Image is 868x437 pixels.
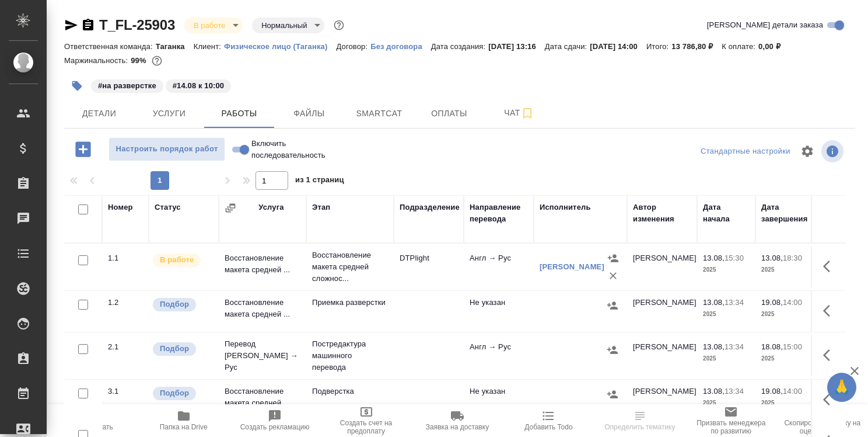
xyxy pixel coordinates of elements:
div: Исполнитель [540,202,591,213]
p: 2025 [703,353,750,365]
span: Smartcat [351,106,407,121]
button: 🙏 [827,373,856,402]
span: Оплаты [421,106,477,121]
span: Работы [211,106,267,121]
td: Не указан [464,380,534,421]
div: Направление перевода [470,202,528,225]
p: Таганка [156,42,194,51]
span: Определить тематику [604,423,675,431]
td: Англ → Рус [464,335,534,376]
p: Физическое лицо (Таганка) [224,42,337,51]
div: В работе [252,18,324,33]
p: #на разверстке [98,80,156,92]
p: Клиент: [194,42,224,51]
td: [PERSON_NAME] [627,335,697,376]
span: на разверстке [90,80,164,90]
td: [PERSON_NAME] [627,247,697,287]
div: 1.2 [108,297,143,308]
button: Нормальный [258,20,310,30]
span: Настроить таблицу [793,137,821,165]
span: Скопировать ссылку на оценку заказа [784,419,861,435]
p: 14:00 [783,298,802,307]
button: Сгруппировать [225,202,236,214]
button: Добавить Todo [503,404,594,437]
p: 13:34 [724,298,744,307]
div: 2.1 [108,341,143,353]
p: 13.08, [761,254,783,262]
button: Скопировать ссылку для ЯМессенджера [64,18,78,32]
span: Включить последовательность [251,138,325,161]
p: Постредактура машинного перевода [312,338,388,373]
span: Настроить порядок работ [115,143,219,156]
td: DTPlight [394,247,464,287]
div: Автор изменения [633,202,691,225]
p: Подбор [160,387,189,399]
td: [PERSON_NAME] [627,380,697,421]
span: Детали [71,106,127,121]
button: Пересчитать [47,404,138,437]
p: Восстановление макета средней сложнос... [312,249,388,285]
p: 2025 [761,264,808,276]
p: 2025 [761,397,808,409]
button: Призвать менеджера по развитию [685,404,776,437]
p: 14:00 [783,387,802,396]
p: К оплате: [722,42,758,51]
span: [PERSON_NAME] детали заказа [707,19,823,31]
button: Здесь прячутся важные кнопки [816,386,844,414]
button: Здесь прячутся важные кнопки [816,341,844,369]
p: 13:34 [724,387,744,396]
button: Здесь прячутся важные кнопки [816,297,844,325]
span: Добавить Todo [524,423,572,431]
a: Без договора [370,41,431,51]
div: Номер [108,202,133,213]
div: Исполнитель выполняет работу [152,252,213,268]
button: Назначить [604,297,621,314]
p: Ответственная команда: [64,42,156,51]
button: Удалить [604,267,622,285]
p: Подбор [160,343,189,355]
a: [PERSON_NAME] [540,262,604,271]
p: 18:30 [783,254,802,262]
p: 13.08, [703,254,724,262]
div: Услуга [258,202,283,213]
p: 13.08, [703,298,724,307]
p: 2025 [703,397,750,409]
td: [PERSON_NAME] [627,291,697,332]
p: 0,00 ₽ [758,42,789,51]
p: 13 786,80 ₽ [671,42,722,51]
p: 19.08, [761,298,783,307]
p: Дата создания: [431,42,488,51]
span: Услуги [141,106,197,121]
td: Перевод [PERSON_NAME] → Рус [219,332,306,379]
span: Посмотреть информацию [821,140,846,162]
div: Можно подбирать исполнителей [152,341,213,357]
button: Настроить порядок работ [108,137,225,161]
p: 2025 [703,308,750,320]
p: #14.08 к 10:00 [173,80,224,92]
span: Создать счет на предоплату [327,419,404,435]
span: 🙏 [832,375,852,400]
span: Чат [491,106,547,120]
button: Папка на Drive [138,404,229,437]
p: Договор: [336,42,370,51]
p: Приемка разверстки [312,297,388,308]
div: В работе [184,18,243,33]
button: Добавить работу [67,137,99,161]
p: 13:34 [724,342,744,351]
p: 18.08, [761,342,783,351]
span: Призвать менеджера по развитию [692,419,769,435]
div: Дата начала [703,202,750,225]
p: 13.08, [703,387,724,396]
button: Определить тематику [594,404,685,437]
button: Создать рекламацию [229,404,320,437]
td: Восстановление макета средней ... [219,291,306,332]
td: Восстановление макета средней ... [219,247,306,287]
div: Дата завершения [761,202,808,225]
div: Подразделение [400,202,460,213]
span: Заявка на доставку [426,423,489,431]
button: Здесь прячутся важные кнопки [816,252,844,280]
div: 1.1 [108,252,143,264]
a: T_FL-25903 [99,17,175,33]
button: Скопировать ссылку [81,18,95,32]
p: 99% [131,56,149,65]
